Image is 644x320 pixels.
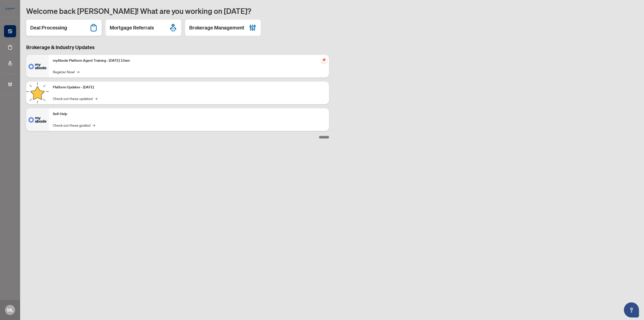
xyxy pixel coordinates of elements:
[26,82,49,104] img: Platform Updates - September 16, 2025
[77,69,79,75] span: →
[321,57,327,63] span: pushpin
[53,58,325,63] p: myAbode Platform Agent Training - [DATE] 10am
[4,6,16,11] img: logo
[53,85,325,90] p: Platform Updates - [DATE]
[53,122,95,128] a: Check out these guides!→
[110,24,154,31] h2: Mortgage Referrals
[53,69,79,75] a: Register Now!→
[95,96,97,101] span: →
[7,306,13,313] span: ML
[26,55,49,78] img: myAbode Platform Agent Training - October 1, 2025 @ 10am
[624,302,639,317] button: Open asap
[53,96,97,101] a: Check out these updates!→
[26,6,638,16] h1: Welcome back [PERSON_NAME]! What are you working on [DATE]?
[53,111,325,117] p: Self-Help
[189,24,244,31] h2: Brokerage Management
[26,44,329,51] h3: Brokerage & Industry Updates
[26,108,49,131] img: Self-Help
[93,122,95,128] span: →
[30,24,67,31] h2: Deal Processing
